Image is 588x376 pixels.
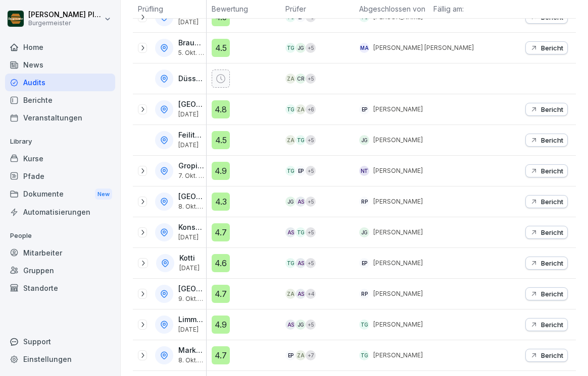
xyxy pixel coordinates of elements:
[306,197,316,207] div: + 5
[212,131,230,149] div: 4.5
[5,244,115,262] a: Mitarbeiter
[525,349,568,362] button: Bericht
[5,134,115,150] p: Library
[359,350,369,360] div: TG
[212,254,230,272] div: 4.6
[178,295,204,302] p: 9. Okt. 2025
[296,227,306,237] div: TG
[541,321,563,329] p: Bericht
[5,228,115,244] p: People
[541,290,563,298] p: Bericht
[212,193,230,211] div: 4.3
[178,19,204,26] p: [DATE]
[5,74,115,91] a: Audits
[296,350,306,360] div: ZA
[359,258,369,268] div: EP
[285,43,296,53] div: TG
[373,289,423,298] p: [PERSON_NAME]
[178,142,204,149] p: [DATE]
[359,197,369,207] div: RP
[306,166,316,176] div: + 5
[306,258,316,268] div: + 5
[359,43,369,53] div: MA
[212,285,230,303] div: 4.7
[5,203,115,221] a: Automatisierungen
[285,74,296,84] div: ZA
[373,320,423,329] p: [PERSON_NAME]
[285,197,296,207] div: JG
[178,234,204,241] p: [DATE]
[285,104,296,114] div: TG
[5,56,115,74] a: News
[5,350,115,368] a: Einstellungen
[178,357,204,364] p: 8. Okt. 2025
[373,43,474,52] p: [PERSON_NAME] [PERSON_NAME]
[5,167,115,185] a: Pfade
[285,320,296,330] div: AS
[5,38,115,56] a: Home
[525,134,568,147] button: Bericht
[178,49,204,56] p: 5. Okt. 2025
[306,74,316,84] div: + 5
[359,4,423,14] p: Abgeschlossen von
[28,20,102,27] p: Burgermeister
[5,91,115,109] a: Berichte
[306,43,316,53] div: + 5
[359,320,369,330] div: TG
[373,136,423,145] p: [PERSON_NAME]
[212,100,230,118] div: 4.8
[525,287,568,300] button: Bericht
[178,162,204,170] p: Gropius
[296,258,306,268] div: AS
[541,351,563,359] p: Bericht
[178,39,204,47] p: Braunschweig Schloß
[525,103,568,116] button: Bericht
[373,105,423,114] p: [PERSON_NAME]
[296,320,306,330] div: JG
[178,316,204,324] p: Limmer Str.
[5,185,115,204] a: DokumenteNew
[296,289,306,299] div: AS
[359,227,369,237] div: JG
[285,227,296,237] div: AS
[212,316,230,334] div: 4.9
[138,4,201,14] p: Prüfling
[178,131,204,140] p: Feilitzschstraße
[541,259,563,267] p: Bericht
[212,223,230,241] div: 4.7
[178,326,204,333] p: [DATE]
[296,74,306,84] div: CR
[5,279,115,297] a: Standorte
[5,333,115,350] div: Support
[285,350,296,360] div: EP
[359,104,369,114] div: EP
[306,135,316,145] div: + 5
[178,111,204,118] p: [DATE]
[178,193,204,201] p: [GEOGRAPHIC_DATA]
[212,4,275,14] p: Bewertung
[541,228,563,236] p: Bericht
[5,109,115,127] div: Veranstaltungen
[178,346,204,355] p: Markt 4
[179,265,200,272] p: [DATE]
[359,166,369,176] div: NT
[525,257,568,270] button: Bericht
[373,228,423,237] p: [PERSON_NAME]
[178,223,204,232] p: Konstanzer
[296,197,306,207] div: AS
[541,198,563,206] p: Bericht
[373,197,423,206] p: [PERSON_NAME]
[525,164,568,177] button: Bericht
[525,318,568,331] button: Bericht
[541,44,563,52] p: Bericht
[373,351,423,360] p: [PERSON_NAME]
[306,227,316,237] div: + 5
[285,166,296,176] div: TG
